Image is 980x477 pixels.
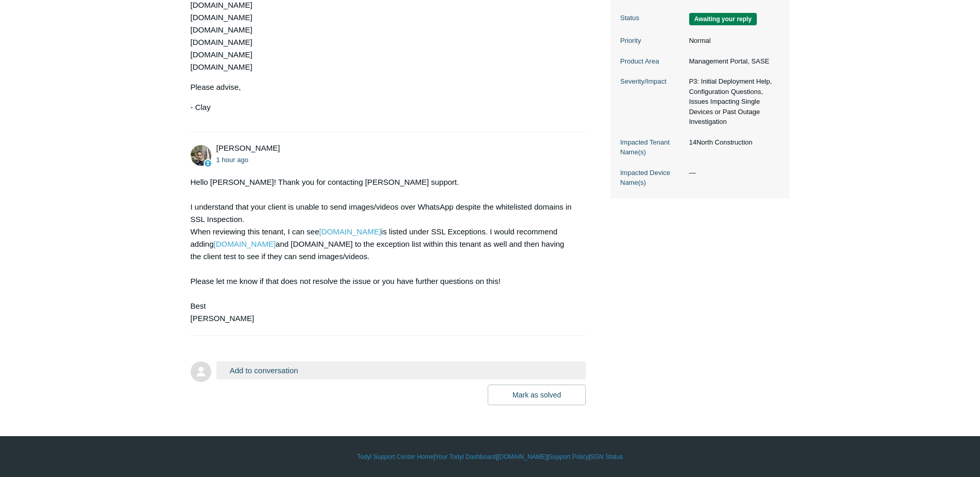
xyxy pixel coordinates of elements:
[319,227,381,236] a: [DOMAIN_NAME]
[216,144,280,152] span: Michael Tjader
[191,81,576,93] p: Please advise,
[620,36,684,46] dt: Priority
[620,13,684,23] dt: Status
[620,137,684,157] dt: Impacted Tenant Name(s)
[620,56,684,67] dt: Product Area
[689,13,757,25] span: We are waiting for you to respond
[620,76,684,87] dt: Severity/Impact
[590,452,623,462] a: SGN Status
[684,76,780,127] dd: P3: Initial Deployment Help, Configuration Questions, Issues Impacting Single Devices or Past Out...
[684,56,780,67] dd: Management Portal, SASE
[216,156,248,164] time: 10/09/2025, 14:15
[684,36,780,46] dd: Normal
[684,137,780,148] dd: 14North Construction
[216,361,586,379] button: Add to conversation
[435,452,495,462] a: Your Todyl Dashboard
[497,452,547,462] a: [DOMAIN_NAME]
[684,168,780,178] dd: —
[488,385,586,405] button: Mark as solved
[191,176,576,325] div: Hello [PERSON_NAME]! Thank you for contacting [PERSON_NAME] support. I understand that your clien...
[191,452,790,462] div: | | | |
[620,168,684,188] dt: Impacted Device Name(s)
[357,452,433,462] a: Todyl Support Center Home
[549,452,588,462] a: Support Policy
[214,240,276,248] a: [DOMAIN_NAME]
[191,101,576,114] p: - Clay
